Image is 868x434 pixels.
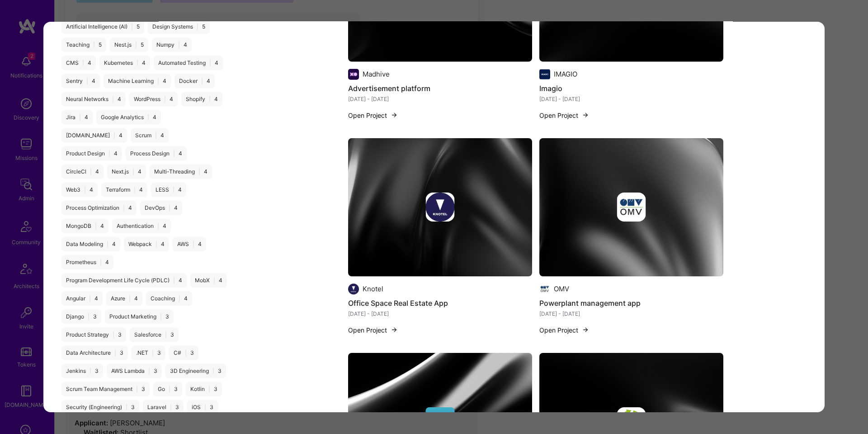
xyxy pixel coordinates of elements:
[348,82,532,94] h4: Advertisement platform
[539,325,589,335] button: Open Project
[148,368,150,375] span: |
[363,285,383,294] div: Knotel
[539,297,723,309] h4: Powerplant management app
[61,219,108,234] div: MongoDB 4
[582,327,589,334] img: arrow-right
[539,111,589,120] button: Open Project
[153,382,182,397] div: Go 3
[426,193,455,222] img: Company logo
[554,285,569,294] div: OMV
[132,346,165,361] div: .NET 3
[209,60,211,67] span: |
[186,382,222,397] div: Kotlin 3
[136,386,138,393] span: |
[99,56,150,71] div: Kubernetes 4
[61,346,128,361] div: Data Architecture 3
[154,56,223,71] div: Automated Testing 4
[95,223,97,230] span: |
[148,20,210,34] div: Design Systems 5
[124,237,169,252] div: Webpack 4
[104,74,171,89] div: Machine Learning 4
[173,237,206,252] div: AWS 4
[173,277,175,285] span: |
[539,138,723,276] img: cover
[173,187,175,194] span: |
[143,400,184,415] div: Laravel 3
[135,42,137,49] span: |
[539,82,723,94] h4: Imagio
[169,346,198,361] div: C# 3
[96,111,161,125] div: Google Analytics 4
[160,313,162,321] span: |
[82,60,84,67] span: |
[391,111,398,119] img: arrow-right
[169,205,170,212] span: |
[169,386,170,393] span: |
[84,187,86,194] span: |
[348,325,398,335] button: Open Project
[348,309,532,318] div: [DATE] - [DATE]
[198,169,200,176] span: |
[348,138,532,276] img: cover
[61,92,126,107] div: Neural Networks 4
[113,132,115,140] span: |
[539,284,550,294] img: Company logo
[61,382,150,397] div: Scrum Team Management 3
[209,96,211,103] span: |
[61,237,120,252] div: Data Modeling 4
[61,183,98,198] div: Web3 4
[129,92,178,107] div: WordPress 4
[193,241,194,248] span: |
[348,94,532,104] div: [DATE] - [DATE]
[582,111,589,119] img: arrow-right
[181,92,222,107] div: Shopify 4
[110,38,148,53] div: Nest.js 5
[107,165,146,179] div: Next.js 4
[61,274,187,288] div: Program Development Life Cycle (PDLC) 4
[108,150,110,158] span: |
[79,114,81,121] span: |
[89,295,91,303] span: |
[151,183,186,198] div: LESS 4
[61,20,144,34] div: Artificial Intelligence (AI) 5
[61,165,104,179] div: CircleCl 4
[100,259,102,266] span: |
[146,292,192,306] div: Coaching 4
[165,364,226,379] div: 3D Engineering 3
[201,78,203,85] span: |
[187,400,218,415] div: iOS 3
[152,350,154,357] span: |
[170,404,172,411] span: |
[140,201,182,216] div: DevOps 4
[348,297,532,309] h4: Office Space Real Estate App
[539,69,550,80] img: Company logo
[61,328,126,342] div: Product Strategy 3
[185,350,187,357] span: |
[123,205,125,212] span: |
[61,364,103,379] div: Jenkins 3
[61,111,93,125] div: Jira 4
[197,24,198,31] span: |
[112,219,171,234] div: Authentication 4
[61,38,106,53] div: Teaching 5
[173,150,175,158] span: |
[157,78,159,85] span: |
[150,165,212,179] div: Multi-Threading 4
[61,129,127,143] div: [DOMAIN_NAME] 4
[190,274,227,288] div: MobX 4
[126,404,127,411] span: |
[134,187,136,194] span: |
[61,400,139,415] div: Security (Engineering) 3
[539,94,723,104] div: [DATE] - [DATE]
[130,328,179,342] div: Salesforce 3
[90,368,91,375] span: |
[152,38,192,53] div: Numpy 4
[131,129,169,143] div: Scrum 4
[61,201,137,216] div: Process Optimization 4
[178,42,180,49] span: |
[213,277,215,285] span: |
[90,169,92,176] span: |
[175,74,215,89] div: Docker 4
[105,310,174,324] div: Product Marketing 3
[129,295,131,303] span: |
